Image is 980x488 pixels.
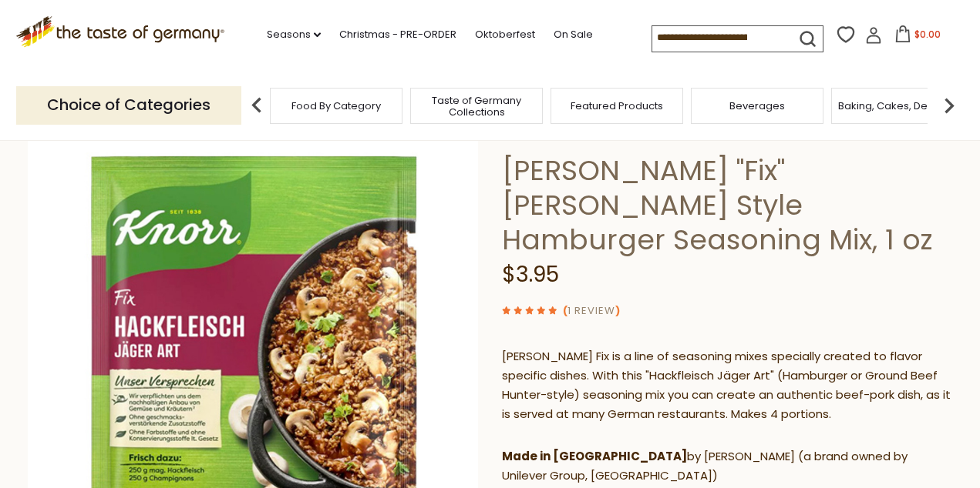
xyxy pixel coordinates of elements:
a: On Sale [554,26,593,43]
a: Seasons [267,26,321,43]
a: Beverages [729,100,785,112]
a: Christmas - PRE-ORDER [339,26,456,43]
h1: [PERSON_NAME] "Fix" [PERSON_NAME] Style Hamburger Seasoning Mix, 1 oz [502,153,953,257]
span: $3.95 [502,259,559,289]
a: Knorr [502,131,953,143]
p: Choice of Categories [16,86,241,124]
button: $0.00 [885,25,951,48]
img: previous arrow [241,90,272,121]
p: [PERSON_NAME] Fix is a line of seasoning mixes specially created to flavor specific dishes. With ... [502,347,953,424]
span: ( ) [563,303,620,318]
a: Taste of Germany Collections [415,95,538,118]
p: by [PERSON_NAME] (a brand owned by Unilever Group, [GEOGRAPHIC_DATA]) [502,447,953,486]
a: 1 Review [567,303,615,319]
a: Featured Products [571,100,663,112]
a: Oktoberfest [475,26,535,43]
img: next arrow [934,90,965,121]
span: $0.00 [914,28,941,41]
strong: Made in [GEOGRAPHIC_DATA] [502,448,687,464]
a: Baking, Cakes, Desserts [838,100,958,112]
a: Food By Category [291,100,381,112]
